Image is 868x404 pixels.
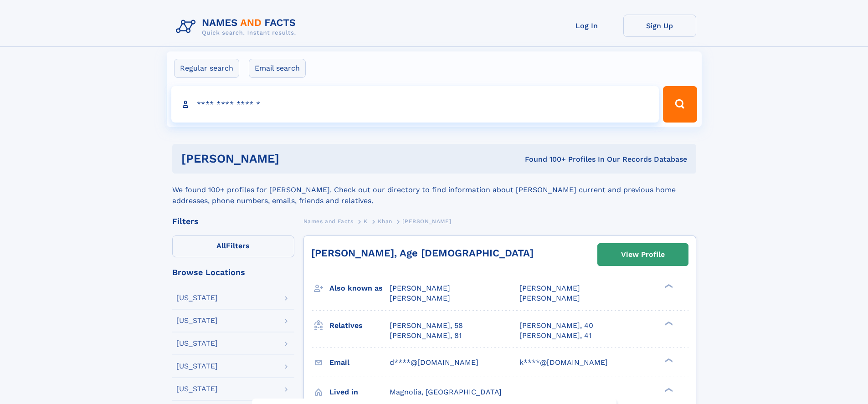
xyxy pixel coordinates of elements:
[176,317,218,324] div: [US_STATE]
[390,388,502,396] span: Magnolia, [GEOGRAPHIC_DATA]
[329,355,390,370] h3: Email
[311,247,534,259] a: [PERSON_NAME], Age [DEMOGRAPHIC_DATA]
[621,244,665,265] div: View Profile
[550,15,623,37] a: Log In
[181,153,402,164] h1: [PERSON_NAME]
[176,294,218,302] div: [US_STATE]
[519,321,593,331] a: [PERSON_NAME], 40
[172,268,294,276] div: Browse Locations
[216,241,226,250] span: All
[176,340,218,347] div: [US_STATE]
[663,387,673,393] div: ❯
[172,174,696,206] div: We found 100+ profiles for [PERSON_NAME]. Check out our directory to find information about [PERS...
[663,283,673,289] div: ❯
[519,284,580,292] span: [PERSON_NAME]
[364,218,368,225] span: K
[519,331,591,341] a: [PERSON_NAME], 41
[623,15,696,37] a: Sign Up
[390,284,450,292] span: [PERSON_NAME]
[402,218,451,225] span: [PERSON_NAME]
[172,217,294,225] div: Filters
[176,385,218,393] div: [US_STATE]
[172,235,294,257] label: Filters
[174,59,239,78] label: Regular search
[390,321,463,331] a: [PERSON_NAME], 58
[663,86,697,123] button: Search Button
[171,86,659,123] input: search input
[378,218,392,225] span: Khan
[402,154,687,164] div: Found 100+ Profiles In Our Records Database
[378,215,392,227] a: Khan
[176,363,218,370] div: [US_STATE]
[172,15,303,39] img: Logo Names and Facts
[364,215,368,227] a: K
[598,244,688,266] a: View Profile
[329,318,390,333] h3: Relatives
[303,215,354,227] a: Names and Facts
[663,357,673,363] div: ❯
[663,320,673,326] div: ❯
[249,59,306,78] label: Email search
[519,294,580,302] span: [PERSON_NAME]
[329,281,390,296] h3: Also known as
[329,384,390,400] h3: Lived in
[390,294,450,302] span: [PERSON_NAME]
[390,331,462,341] a: [PERSON_NAME], 81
